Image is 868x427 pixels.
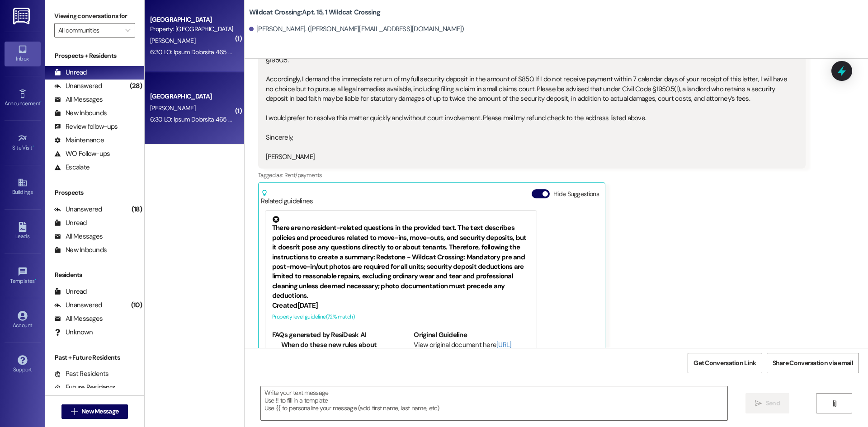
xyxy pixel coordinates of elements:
[58,23,121,38] input: All communities
[45,270,144,280] div: Residents
[5,175,41,199] a: Buildings
[61,404,128,419] button: New Message
[81,407,118,416] span: New Message
[71,408,78,415] i: 
[766,399,780,408] span: Send
[54,383,115,392] div: Future Residents
[150,37,195,45] span: [PERSON_NAME]
[5,352,41,377] a: Support
[45,188,144,197] div: Prospects
[272,330,366,339] b: FAQs generated by ResiDesk AI
[249,8,380,17] b: Wildcat Crossing: Apt. 15, 1 Wildcat Crossing
[745,393,789,413] button: Send
[150,104,195,112] span: [PERSON_NAME]
[54,122,118,131] div: Review follow-ups
[54,149,110,159] div: WO Follow-ups
[272,312,530,322] div: Property level guideline ( 72 % match)
[414,330,467,339] b: Original Guideline
[773,358,853,368] span: Share Conversation via email
[261,189,313,206] div: Related guidelines
[54,68,87,77] div: Unread
[54,232,103,241] div: All Messages
[150,15,234,24] div: [GEOGRAPHIC_DATA]
[150,92,234,101] div: [GEOGRAPHIC_DATA]
[129,202,144,216] div: (18)
[414,340,530,360] div: View original document here
[54,9,135,23] label: Viewing conversations for
[54,369,109,379] div: Past Residents
[755,400,762,407] i: 
[54,81,102,91] div: Unanswered
[54,328,93,337] div: Unknown
[125,27,130,34] i: 
[5,131,41,155] a: Site Visit •
[831,400,838,407] i: 
[54,300,102,310] div: Unanswered
[5,219,41,244] a: Leads
[54,287,87,296] div: Unread
[5,308,41,333] a: Account
[54,245,107,255] div: New Inbounds
[272,216,530,300] div: There are no resident-related questions in the provided text. The text describes policies and pro...
[5,264,41,288] a: Templates •
[553,189,599,199] label: Hide Suggestions
[5,42,41,66] a: Inbox
[129,298,144,312] div: (10)
[767,353,859,373] button: Share Conversation via email
[54,218,87,228] div: Unread
[35,277,36,283] span: •
[281,340,388,369] li: When do these new rules about photos and security deposits start applying to me?
[693,358,756,368] span: Get Conversation Link
[13,8,32,24] img: ResiDesk Logo
[45,51,144,61] div: Prospects + Residents
[258,169,806,182] div: Tagged as:
[54,108,107,118] div: New Inbounds
[54,95,103,104] div: All Messages
[150,24,234,34] div: Property: [GEOGRAPHIC_DATA]
[127,79,144,93] div: (28)
[272,301,530,310] div: Created [DATE]
[45,353,144,362] div: Past + Future Residents
[688,353,762,373] button: Get Conversation Link
[54,314,103,324] div: All Messages
[249,24,464,34] div: [PERSON_NAME]. ([PERSON_NAME][EMAIL_ADDRESS][DOMAIN_NAME])
[54,163,90,172] div: Escalate
[54,136,104,145] div: Maintenance
[284,171,322,179] span: Rent/payments
[40,99,42,105] span: •
[54,205,102,214] div: Unanswered
[33,143,34,150] span: •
